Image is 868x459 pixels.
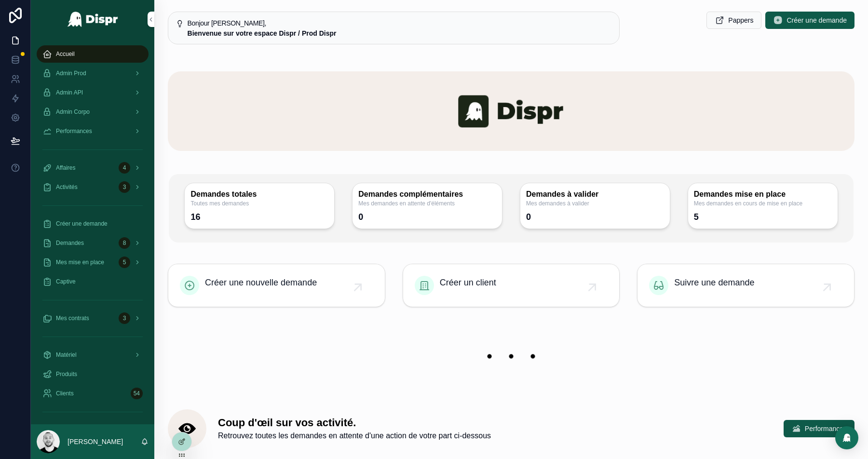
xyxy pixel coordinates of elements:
a: Activités3 [37,178,149,196]
span: Clients [56,390,74,397]
a: Accueil [37,45,149,63]
a: Mes contrats3 [37,310,149,327]
span: Demandes [56,239,84,247]
span: Retrouvez toutes les demandes en attente d'une action de votre part ci-dessous [218,430,491,442]
h3: Demandes mise en place [694,189,832,200]
span: Mes demandes en attente d'éléments [358,200,496,207]
div: 16 [190,211,200,223]
a: Mes mise en place5 [37,254,149,271]
span: Matériel [56,351,77,359]
h3: Demandes complémentaires [358,189,496,200]
a: Admin Prod [37,65,149,82]
h3: Demandes totales [190,189,328,200]
span: Admin Corpo [56,108,90,116]
a: Matériel [37,346,149,364]
div: 4 [119,162,130,174]
span: Mes contrats [56,314,89,322]
a: Demandes8 [37,234,149,252]
span: Créer une demande [787,15,847,25]
span: Toutes mes demandes [190,200,328,207]
span: Mes mise en place [56,258,104,266]
button: Créer une demande [765,12,854,29]
a: Clients54 [37,385,149,402]
div: **Bienvenue sur votre espace Dispr / Prod Dispr** [188,28,612,38]
a: Produits [37,365,149,383]
div: 3 [119,181,130,193]
p: [PERSON_NAME] [68,437,123,446]
span: Accueil [56,50,75,58]
span: Admin Prod [56,69,86,77]
span: Produits [56,370,77,378]
img: banner-dispr.png [168,71,854,151]
span: Performances [805,424,847,433]
span: Créer une demande [56,220,108,228]
div: 3 [119,312,130,324]
div: scrollable content [31,39,154,424]
strong: Bienvenue sur votre espace Dispr / Prod Dispr [188,29,337,37]
button: Pappers [706,12,761,29]
span: Admin API [56,89,83,96]
img: App logo [67,12,119,27]
span: Activités [56,183,78,191]
span: Créer un client [440,276,496,289]
div: 8 [119,237,130,249]
a: Admin Corpo [37,103,149,121]
span: Suivre une demande [674,276,754,289]
span: Performances [56,127,92,135]
h5: Bonjour Tom, [188,20,612,27]
a: Captive [37,273,149,290]
h1: Coup d'œil sur vos activité. [218,416,491,431]
span: Mes demandes en cours de mise en place [694,200,832,207]
span: Affaires [56,164,75,172]
button: Performances [784,420,854,437]
img: 22208-banner-empty.png [168,334,854,378]
span: Mes demandes à valider [526,200,664,207]
div: 54 [131,388,143,399]
a: Créer une demande [37,215,149,232]
h3: Demandes à valider [526,189,664,200]
a: Créer un client [403,264,620,307]
div: Open Intercom Messenger [835,426,858,449]
div: 5 [119,256,130,268]
div: 0 [358,211,363,223]
span: Créer une nouvelle demande [205,276,317,289]
a: Admin API [37,84,149,101]
span: Pappers [728,15,753,25]
span: Captive [56,278,76,285]
a: Performances [37,122,149,140]
div: 5 [694,211,699,223]
a: Créer une nouvelle demande [168,264,385,307]
a: Affaires4 [37,159,149,176]
div: 0 [526,211,531,223]
a: Suivre une demande [637,264,854,307]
